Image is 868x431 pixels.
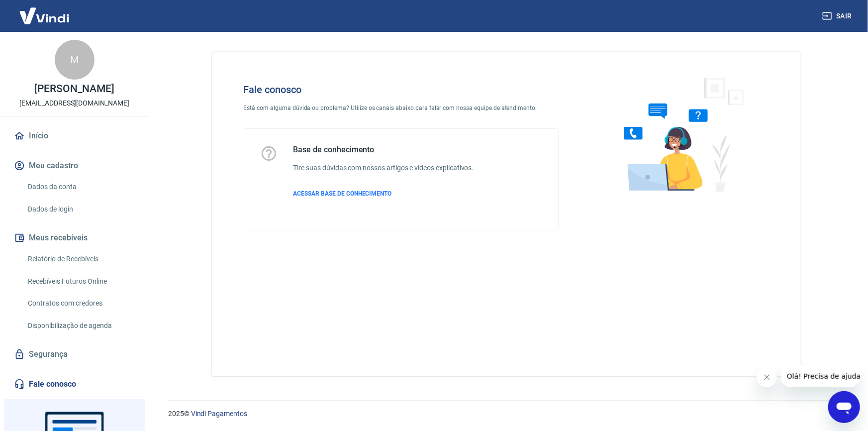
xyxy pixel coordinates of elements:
a: Dados da conta [24,177,137,197]
img: Fale conosco [604,68,755,201]
p: 2025 © [168,409,844,419]
a: Fale conosco [12,373,137,395]
p: Está com alguma dúvida ou problema? Utilize os canais abaixo para falar com nossa equipe de atend... [244,104,559,112]
h4: Fale conosco [244,84,559,96]
a: Recebíveis Futuros Online [24,271,137,292]
a: Segurança [12,343,137,365]
a: Contratos com credores [24,293,137,314]
p: [EMAIL_ADDRESS][DOMAIN_NAME] [19,98,129,108]
h5: Base de conhecimento [293,145,474,155]
iframe: Mensagem da empresa [781,365,860,387]
button: Meu cadastro [12,155,137,177]
span: ACESSAR BASE DE CONHECIMENTO [293,190,392,197]
div: M [55,40,95,80]
h6: Tire suas dúvidas com nossos artigos e vídeos explicativos. [293,163,474,173]
button: Meus recebíveis [12,227,137,249]
a: Disponibilização de agenda [24,316,137,336]
a: Relatório de Recebíveis [24,249,137,269]
img: Vindi [12,0,77,31]
p: [PERSON_NAME] [34,84,114,94]
a: Vindi Pagamentos [191,410,247,418]
span: Olá! Precisa de ajuda? [6,7,84,15]
button: Sair [820,7,856,25]
iframe: Botão para abrir a janela de mensagens [828,391,860,423]
a: Dados de login [24,199,137,219]
a: ACESSAR BASE DE CONHECIMENTO [293,189,474,198]
a: Início [12,125,137,147]
iframe: Fechar mensagem [757,367,777,387]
